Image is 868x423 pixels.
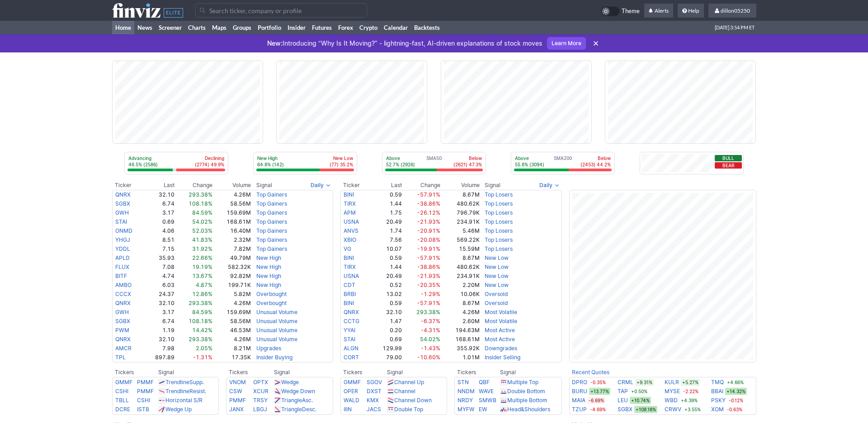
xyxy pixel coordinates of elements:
td: 2.60M [441,317,480,326]
span: 13.67% [192,273,212,279]
span: [DATE] 3:54 PM ET [715,21,755,34]
a: CCCX [115,291,131,297]
a: BITF [115,273,127,279]
td: 13.02 [371,290,402,299]
p: Advancing [128,155,158,161]
a: MYSE [665,387,680,396]
a: Top Gainers [256,209,287,216]
a: Most Volatile [485,309,517,315]
a: GMMF [344,379,361,385]
td: 3.17 [144,308,175,317]
td: 2.20M [441,281,480,290]
span: -38.86% [417,263,440,270]
a: KULR [665,378,679,387]
a: CSW [229,388,242,395]
span: New: [267,39,283,47]
a: Double Bottom [507,388,545,395]
a: Channel Up [394,379,424,385]
a: CSHI [115,388,128,395]
a: TBLL [115,397,129,404]
p: (77) 35.2% [330,161,353,168]
a: STAI [115,218,127,225]
span: 22.66% [192,254,212,261]
a: Most Active [485,336,515,343]
th: Volume [213,181,252,190]
span: 108.18% [189,200,212,207]
td: 35.93 [144,254,175,263]
a: New Low [485,273,509,279]
a: Top Losers [485,245,513,252]
a: ANVS [344,227,359,234]
a: OPTX [253,379,268,385]
td: 480.62K [441,263,480,272]
td: 0.59 [371,254,402,263]
a: SMWB [479,397,496,404]
a: CCTG [344,318,359,324]
td: 7.56 [371,235,402,244]
a: Top Losers [485,209,513,216]
a: TZUP [572,405,587,414]
span: 41.83% [192,236,212,243]
a: Unusual Volume [256,327,297,334]
a: SGBX [115,318,130,324]
a: Multiple Top [507,379,538,385]
a: Alerts [644,4,673,18]
a: VNOM [229,379,246,385]
td: 92.82M [213,272,252,281]
a: New Low [485,282,509,288]
a: QNRX [344,309,359,315]
a: Theme [601,6,640,16]
a: IIIN [344,406,352,413]
a: Futures [309,21,335,34]
a: Home [112,21,134,34]
td: 5.46M [441,226,480,235]
a: XCUR [253,388,269,395]
a: TrendlineResist. [165,388,206,395]
a: LEU [618,396,628,405]
span: -4.31% [421,327,440,334]
a: TMQ [711,378,724,387]
a: Top Losers [485,236,513,243]
span: 108.18% [189,318,212,324]
td: 569.22K [441,235,480,244]
a: Crypto [356,21,381,34]
td: 32.10 [144,299,175,308]
span: Signal [256,182,272,189]
a: ONMD [115,227,132,234]
a: Top Gainers [256,191,287,198]
span: 293.38% [189,191,212,198]
th: Ticker [340,181,371,190]
a: CDT [344,282,355,288]
a: New High [256,273,281,279]
span: 14.42% [192,327,212,334]
p: (2453) 44.2% [580,161,611,168]
a: Wedge [281,379,299,385]
span: -21.93% [417,218,440,225]
div: SMA200 [514,155,612,169]
a: SGOV [367,379,382,385]
a: MYFW [458,406,475,413]
td: 1.47 [371,317,402,326]
a: Multiple Bottom [507,397,547,404]
a: QNRX [115,300,131,306]
p: Above [386,155,415,161]
a: QNRX [115,336,131,343]
a: Unusual Volume [256,318,297,324]
td: 796.79K [441,208,480,217]
a: FLUX [115,263,129,270]
td: 159.69M [213,208,252,217]
a: GMMF [115,379,132,385]
p: (2621) 47.3% [453,161,482,168]
a: DCRE [115,406,130,413]
a: Overbought [256,300,287,306]
a: New High [256,263,281,270]
a: Screener [156,21,185,34]
span: -20.35% [417,282,440,288]
td: 0.20 [371,326,402,335]
span: -57.91% [417,254,440,261]
td: 20.49 [371,217,402,226]
td: 168.61M [213,217,252,226]
a: BURU [572,387,587,396]
td: 8.67M [441,190,480,199]
td: 4.26M [213,299,252,308]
